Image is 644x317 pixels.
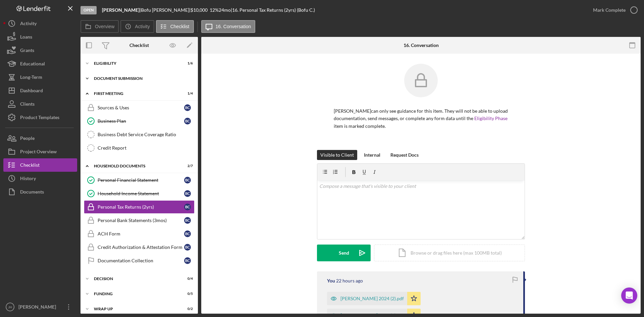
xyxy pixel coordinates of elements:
button: Clients [3,97,77,111]
time: 2025-09-09 19:40 [336,278,363,283]
div: Activity [20,17,37,32]
button: Checklist [3,158,77,172]
div: Product Templates [20,111,59,126]
a: Grants [3,44,77,57]
div: B C [184,257,191,264]
div: Documents [20,185,44,200]
div: 2 / 7 [181,164,193,168]
span: $10,000 [191,7,208,13]
a: Personal Financial StatementBC [84,173,195,187]
button: Request Docs [387,150,422,160]
div: Dashboard [20,84,43,99]
button: 16. Conversation [201,20,256,33]
div: Mark Complete [593,3,626,17]
div: Loans [20,30,32,45]
button: Loans [3,30,77,44]
label: Overview [95,24,114,29]
div: Personal Bank Statements (3mos) [98,218,184,223]
div: Open Intercom Messenger [621,287,637,304]
div: Document Submission [94,76,190,81]
a: Personal Tax Returns (2yrs)BC [84,200,195,214]
button: Educational [3,57,77,70]
div: Personal Tax Returns (2yrs) [98,204,184,210]
div: 0 / 2 [181,307,193,311]
button: Overview [80,20,119,33]
div: Internal [364,150,380,160]
div: Business Plan [98,118,184,124]
button: JH[PERSON_NAME] [3,300,77,314]
div: Business Debt Service Coverage Ratio [98,132,194,137]
div: Wrap up [94,307,176,311]
div: Checklist [129,43,149,48]
button: History [3,172,77,185]
div: 16. Conversation [404,43,439,48]
div: Bofu [PERSON_NAME] | [141,7,191,13]
button: Product Templates [3,111,77,124]
button: Visible to Client [317,150,357,160]
div: Credit Authorization & Attestation Form [98,245,184,250]
div: | [102,7,141,13]
button: Activity [120,20,154,33]
div: | 16. Personal Tax Returns (2yrs) (Bofu C.) [231,7,315,13]
div: Household Income Statement [98,191,184,196]
div: 1 / 6 [181,61,193,65]
div: History [20,172,36,187]
div: Grants [20,44,34,59]
div: Send [339,245,349,261]
div: 24 mo [219,7,231,13]
label: Checklist [170,24,190,29]
button: Long-Term [3,70,77,84]
a: Business PlanBC [84,114,195,128]
div: First Meeting [94,92,176,96]
div: [PERSON_NAME] [17,300,60,315]
div: B C [184,177,191,183]
a: Credit Report [84,141,195,155]
div: B C [184,217,191,224]
button: Internal [361,150,384,160]
button: Activity [3,17,77,30]
a: Eligibility Phase [474,115,507,121]
a: Credit Authorization & Attestation FormBC [84,241,195,254]
div: B C [184,104,191,111]
a: Business Debt Service Coverage Ratio [84,128,195,141]
div: Sources & Uses [98,105,184,110]
div: Funding [94,292,176,296]
div: B C [184,118,191,124]
div: People [20,131,35,147]
text: JH [8,305,12,309]
div: Household Documents [94,164,176,168]
label: Activity [135,24,150,29]
button: People [3,131,77,145]
div: B C [184,244,191,251]
div: Documentation Collection [98,258,184,263]
div: Checklist [20,158,40,173]
div: Personal Financial Statement [98,177,184,183]
p: [PERSON_NAME] can only see guidance for this item. They will not be able to upload documentation,... [334,107,508,130]
a: Personal Bank Statements (3mos)BC [84,214,195,227]
div: 12 % [210,7,219,13]
div: ACH Form [98,231,184,236]
button: Send [317,245,371,261]
div: Decision [94,277,176,281]
button: Documents [3,185,77,199]
div: B C [184,204,191,210]
div: B C [184,190,191,197]
button: Project Overview [3,145,77,158]
div: Educational [20,57,45,72]
div: Project Overview [20,145,57,160]
div: 0 / 4 [181,277,193,281]
div: Open [80,6,97,14]
button: Dashboard [3,84,77,97]
a: Documentation CollectionBC [84,254,195,267]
